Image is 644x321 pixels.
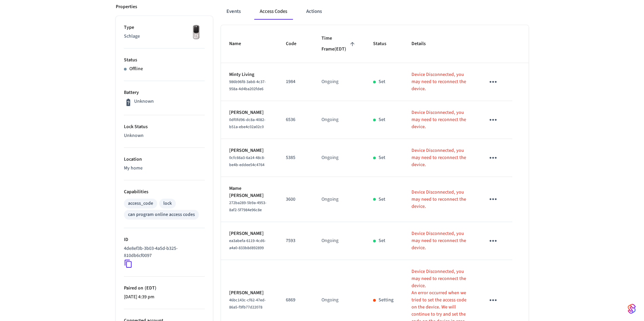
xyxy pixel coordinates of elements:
[286,237,305,244] p: 7593
[116,3,137,11] p: Properties
[411,39,435,49] span: Details
[124,294,205,301] p: [DATE] 4:39 pm
[229,297,266,310] span: 46bc143c-cf62-47ed-86a5-f9fb77d22078
[163,200,172,207] div: lock
[124,123,205,131] p: Lock Status
[313,139,365,177] td: Ongoing
[286,196,305,203] p: 3600
[411,230,469,252] p: Device Disconnected, you may need to reconnect the device.
[286,116,305,123] p: 6536
[379,78,385,85] p: Set
[411,147,469,168] p: Device Disconnected, you may need to reconnect the device.
[379,196,385,203] p: Set
[134,98,154,105] p: Unknown
[221,3,246,20] button: Events
[229,200,266,213] span: 272ba289-5b9a-4953-8af2-5f7984e96c8e
[286,78,305,85] p: 1984
[128,200,153,207] div: access_code
[411,71,469,93] p: Device Disconnected, you may need to reconnect the device.
[379,116,385,123] p: Set
[188,24,205,41] img: Yale Assure Touchscreen Wifi Smart Lock, Satin Nickel, Front
[128,211,195,218] div: can program online access codes
[124,188,205,196] p: Capabilities
[124,245,202,259] p: 4de8ef3b-3b03-4a5d-b325-810db6cf0097
[313,101,365,139] td: Ongoing
[301,3,327,20] button: Actions
[229,71,270,78] p: Minty Living
[124,89,205,96] p: Battery
[379,237,385,244] p: Set
[229,117,265,130] span: 0df0fd96-dc8a-4082-b51a-ebe4c02a02c0
[229,185,270,199] p: Mame [PERSON_NAME]
[229,109,270,116] p: [PERSON_NAME]
[124,236,205,243] p: ID
[129,65,143,73] p: Offline
[313,222,365,260] td: Ongoing
[229,147,270,154] p: [PERSON_NAME]
[229,230,270,237] p: [PERSON_NAME]
[124,156,205,163] p: Location
[286,154,305,161] p: 5385
[286,297,305,304] p: 6869
[221,3,529,20] div: ant example
[124,132,205,139] p: Unknown
[313,63,365,101] td: Ongoing
[124,24,205,31] p: Type
[229,79,266,92] span: 986b96f8-3ab8-4c37-958a-4d4ba202fde6
[313,177,365,222] td: Ongoing
[628,303,636,314] img: SeamLogoGradient.69752ec5.svg
[411,109,469,131] p: Device Disconnected, you may need to reconnect the device.
[143,285,157,292] span: ( EDT )
[124,57,205,64] p: Status
[254,3,293,20] button: Access Codes
[124,165,205,172] p: My home
[124,33,205,40] p: Schlage
[229,289,270,297] p: [PERSON_NAME]
[411,268,469,289] p: Device Disconnected, you may need to reconnect the device.
[124,285,205,292] p: Paired on
[411,189,469,210] p: Device Disconnected, you may need to reconnect the device.
[379,154,385,161] p: Set
[229,238,266,251] span: ea3abefa-6119-4cd6-a4a0-833b8d892899
[229,155,265,168] span: 0cfc66a3-6a14-48c8-be4b-eddee54c4764
[229,39,250,49] span: Name
[373,39,395,49] span: Status
[286,39,305,49] span: Code
[321,33,357,55] span: Time Frame(EDT)
[379,297,393,304] p: Setting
